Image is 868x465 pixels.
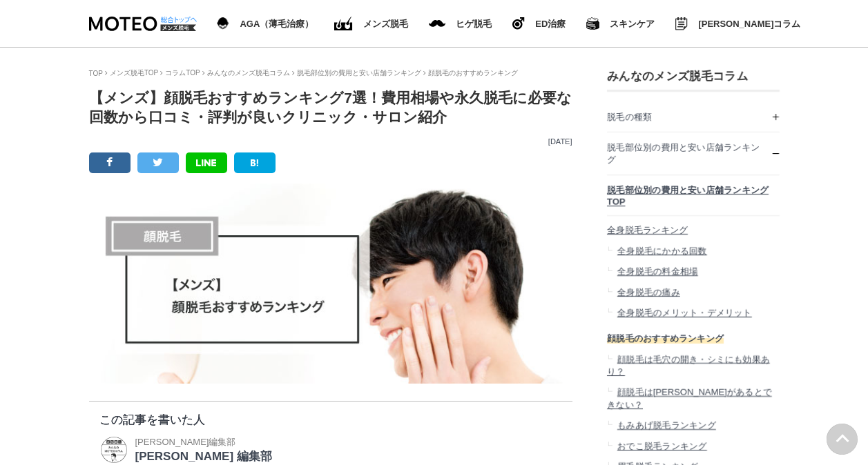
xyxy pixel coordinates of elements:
span: おでこ脱毛ランキング [617,441,706,451]
span: 脱毛の種類 [607,112,652,122]
a: おでこ脱毛ランキング [607,436,780,457]
a: メンズ脱毛 ヒゲ脱毛 [429,17,492,31]
a: 脱毛の種類 [607,102,780,132]
img: LINE [196,159,216,166]
a: コラムTOP [165,69,200,77]
span: 全身脱毛の痛み [617,287,679,297]
span: 全身脱毛ランキング [607,225,688,235]
span: ED治療 [535,19,566,28]
img: MOTEO 編集部 [99,435,128,464]
span: 顔脱毛のおすすめランキング [607,333,724,344]
a: 顔脱毛は[PERSON_NAME]があるとできない？ [607,382,780,415]
img: MOTEO DATSUMOU [89,17,196,31]
a: みんなのメンズ脱毛コラム [207,69,290,77]
a: 脱毛部位別の費用と安い店舗ランキング [607,132,780,175]
a: 脱毛部位別の費用と安い店舗ランキング [297,69,421,77]
img: 総合トップへ [160,17,197,23]
a: もみあげ脱毛ランキング [607,415,780,436]
img: B! [251,159,259,166]
p: [DATE] [89,137,572,146]
span: 全身脱毛のメリット・デメリット [617,308,751,318]
img: ヒゲ脱毛 [512,17,525,30]
img: PAGE UP [827,424,858,455]
a: 全身脱毛の料金相場 [607,261,780,282]
span: 全身脱毛にかかる回数 [617,246,706,256]
a: スキンケア [586,14,655,32]
a: 全身脱毛の痛み [607,282,780,303]
a: ヒゲ脱毛 ED治療 [512,14,566,32]
span: 脱毛部位別の費用と安い店舗ランキング [607,142,760,165]
a: MOTEO 編集部 [PERSON_NAME]編集部 [PERSON_NAME] 編集部 [99,435,272,464]
a: 顔脱毛は毛穴の開き・シミにも効果あり？ [607,349,780,382]
span: 脱毛部位別の費用と安い店舗ランキングTOP [607,185,769,207]
span: 顔脱毛は毛穴の開き・シミにも効果あり？ [607,354,770,377]
span: 顔脱毛は[PERSON_NAME]があるとできない？ [607,387,772,410]
img: ED（勃起不全）治療 [334,17,353,31]
span: ヒゲ脱毛 [456,19,492,28]
a: ED（勃起不全）治療 メンズ脱毛 [334,14,408,34]
li: 顔脱毛のおすすめランキング [423,68,518,78]
p: [PERSON_NAME] 編集部 [135,448,272,464]
span: [PERSON_NAME]コラム [698,19,800,28]
a: 顔脱毛のおすすめランキング [607,324,724,349]
img: AGA（薄毛治療） [217,17,230,30]
span: 全身脱毛の料金相場 [617,266,697,277]
span: スキンケア [610,19,655,28]
img: みんなのMOTEOコラム [675,17,688,30]
a: TOP [89,70,103,77]
img: メンズ脱毛 [429,20,445,27]
span: [PERSON_NAME]編集部 [135,437,236,447]
a: 脱毛部位別の費用と安い店舗ランキングTOP [607,175,780,215]
span: AGA（薄毛治療） [240,19,314,28]
p: この記事を書いた人 [99,412,562,428]
a: AGA（薄毛治療） AGA（薄毛治療） [217,14,314,32]
span: メンズ脱毛 [363,19,408,28]
a: メンズ脱毛TOP [110,69,158,77]
h3: みんなのメンズ脱毛コラム [607,68,780,84]
span: もみあげ脱毛ランキング [617,420,715,431]
a: 全身脱毛のメリット・デメリット [607,303,780,324]
a: 全身脱毛ランキング [607,216,780,241]
h1: 【メンズ】顔脱毛おすすめランキング7選！費用相場や永久脱毛に必要な回数から口コミ・評判が良いクリニック・サロン紹介 [89,88,572,127]
a: 全身脱毛にかかる回数 [607,241,780,261]
a: みんなのMOTEOコラム [PERSON_NAME]コラム [675,14,800,33]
